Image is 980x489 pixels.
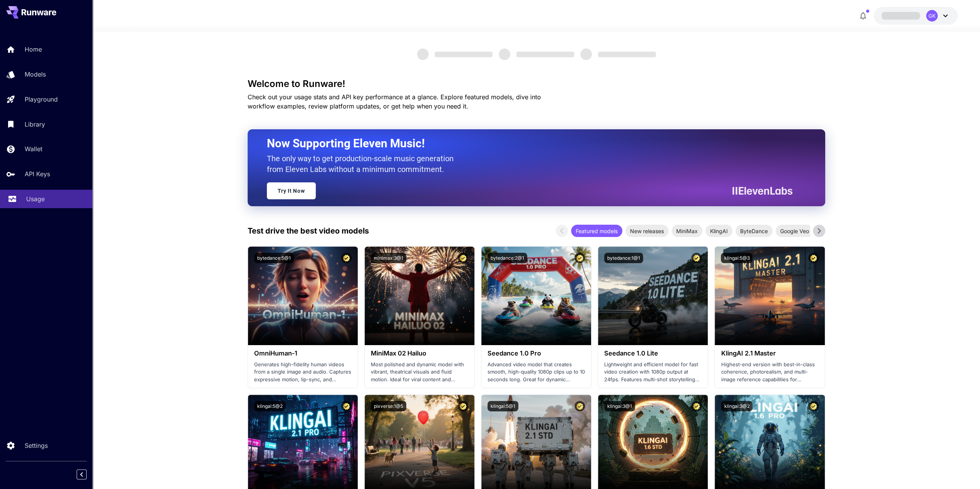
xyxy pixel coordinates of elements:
div: Featured models [571,225,622,237]
p: Most polished and dynamic model with vibrant, theatrical visuals and fluid motion. Ideal for vira... [371,361,468,384]
button: Certified Model – Vetted for best performance and includes a commercial license. [341,401,352,411]
button: Certified Model – Vetted for best performance and includes a commercial license. [691,401,702,411]
h3: MiniMax 02 Hailuo [371,350,468,357]
button: Certified Model – Vetted for best performance and includes a commercial license. [458,401,468,411]
span: Featured models [571,227,622,235]
p: The only way to get production-scale music generation from Eleven Labs without a minimum commitment. [267,153,459,175]
h3: OmniHuman‑1 [254,350,352,357]
button: klingai:3@1 [604,401,635,411]
p: Home [25,45,42,54]
h3: Seedance 1.0 Lite [604,350,702,357]
img: alt [715,247,824,345]
div: MiniMax [672,225,702,237]
button: Certified Model – Vetted for best performance and includes a commercial license. [691,253,702,263]
button: klingai:5@3 [721,253,752,263]
p: Models [25,70,46,79]
button: klingai:3@2 [721,401,752,411]
span: KlingAI [705,227,732,235]
p: API Keys [25,169,50,179]
button: Certified Model – Vetted for best performance and includes a commercial license. [575,253,585,263]
p: Wallet [25,144,42,154]
img: alt [598,247,708,345]
p: Lightweight and efficient model for fast video creation with 1080p output at 24fps. Features mult... [604,361,702,384]
a: Try It Now [267,182,316,199]
div: Google Veo [776,225,814,237]
button: Collapse sidebar [77,469,87,479]
p: Highest-end version with best-in-class coherence, photorealism, and multi-image reference capabil... [721,361,818,384]
div: Collapse sidebar [82,467,92,481]
div: ByteDance [735,225,772,237]
p: Settings [25,441,48,450]
button: Certified Model – Vetted for best performance and includes a commercial license. [808,401,819,411]
div: GK [926,10,938,22]
p: Test drive the best video models [248,225,369,237]
p: Playground [25,95,58,104]
button: pixverse:1@5 [371,401,406,411]
button: Certified Model – Vetted for best performance and includes a commercial license. [458,253,468,263]
span: Google Veo [776,227,814,235]
button: Certified Model – Vetted for best performance and includes a commercial license. [341,253,352,263]
button: bytedance:5@1 [254,253,294,263]
p: Library [25,120,45,129]
h3: Seedance 1.0 Pro [487,350,585,357]
span: ByteDance [735,227,772,235]
img: alt [365,247,474,345]
h2: Now Supporting Eleven Music! [267,136,787,151]
button: bytedance:1@1 [604,253,643,263]
h3: KlingAI 2.1 Master [721,350,818,357]
button: bytedance:2@1 [487,253,527,263]
span: MiniMax [672,227,702,235]
p: Advanced video model that creates smooth, high-quality 1080p clips up to 10 seconds long. Great f... [487,361,585,384]
button: Certified Model – Vetted for best performance and includes a commercial license. [575,401,585,411]
div: KlingAI [705,225,732,237]
img: alt [248,247,358,345]
div: New releases [625,225,668,237]
p: Generates high-fidelity human videos from a single image and audio. Captures expressive motion, l... [254,361,352,384]
p: Usage [26,194,45,204]
h3: Welcome to Runware! [248,78,825,89]
button: minimax:3@1 [371,253,406,263]
span: Check out your usage stats and API key performance at a glance. Explore featured models, dive int... [248,93,541,110]
button: klingai:5@1 [487,401,518,411]
button: klingai:5@2 [254,401,286,411]
button: Certified Model – Vetted for best performance and includes a commercial license. [808,253,819,263]
img: alt [481,247,591,345]
span: New releases [625,227,668,235]
button: GK [874,7,958,25]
